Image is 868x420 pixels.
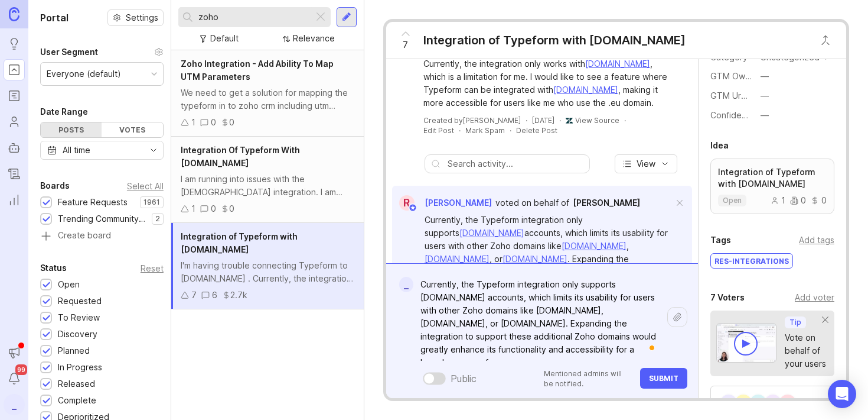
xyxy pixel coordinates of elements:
a: Integration of Typeform with [DOMAIN_NAME]open100 [710,159,834,214]
a: Users [4,111,25,133]
p: 1961 [143,198,160,207]
div: Votes [102,122,162,137]
div: 0 [790,196,806,205]
div: I'm having trouble connecting Typeform to . Currently, the integration only works with , which is... [423,44,674,109]
a: [PERSON_NAME] [573,196,640,209]
div: RES-Integrations [711,254,792,268]
button: Notifications [4,368,25,389]
span: Settings [126,12,158,24]
p: Integration of Typeform with [DOMAIN_NAME] [718,166,827,190]
div: Complete [58,394,96,407]
a: Integration Of Typeform With [DOMAIN_NAME]I am running into issues with the [DEMOGRAPHIC_DATA] in... [171,137,364,223]
a: [DOMAIN_NAME] [425,254,490,264]
a: [DOMAIN_NAME] [502,254,567,264]
div: · [510,125,511,135]
div: R [399,195,415,211]
a: [DOMAIN_NAME] [553,85,618,95]
div: 0 [211,116,216,129]
div: 2.7k [230,289,247,302]
div: — [761,89,769,102]
button: Mark Spam [465,125,505,135]
span: Submit [649,374,678,383]
div: Discovery [58,328,97,341]
a: R[PERSON_NAME] [392,195,492,211]
textarea: To enrich screen reader interactions, please activate Accessibility in Grammarly extension settings [413,273,667,361]
div: Tags [710,233,731,247]
a: Portal [4,59,25,80]
div: Reset [141,265,164,272]
div: Add tags [799,234,834,247]
label: Confidence [710,110,756,120]
div: — [761,70,769,83]
svg: toggle icon [144,146,163,155]
span: View [637,158,655,170]
input: Search activity... [448,157,583,170]
div: Idea [710,138,729,153]
div: D [778,393,797,412]
img: video-thumbnail-vote-d41b83416815613422e2ca741bf692cc.jpg [716,323,776,363]
div: 1 [191,116,195,129]
div: N [749,393,768,412]
div: 1 [191,202,195,215]
div: Requested [58,295,102,308]
p: 2 [155,214,160,224]
div: O [734,393,753,412]
div: Uncategorized [761,53,820,62]
div: In Progress [58,361,102,374]
div: All time [63,144,90,157]
div: We need to get a solution for mapping the typeform in to zoho crm including utm parameter [181,86,354,112]
button: _ [4,394,25,415]
a: Reporting [4,189,25,211]
a: [DATE] [532,115,554,125]
div: · [624,115,626,125]
label: GTM Urgency [710,91,766,101]
div: To Review [58,311,100,324]
div: Posts [41,122,102,137]
img: zendesk [566,117,573,124]
div: I am running into issues with the [DEMOGRAPHIC_DATA] integration. I am using [URL][DOMAIN_NAME] [181,173,354,199]
div: _ [399,277,414,292]
div: 7 [191,289,197,302]
div: Default [210,32,239,45]
div: Planned [58,344,90,357]
div: Delete Post [516,125,557,135]
div: · [526,115,527,125]
a: Changelog [4,163,25,185]
button: Submit [640,368,687,389]
button: Announcements [4,342,25,363]
a: Integration of Typeform with [DOMAIN_NAME]I'm having trouble connecting Typeform to [DOMAIN_NAME]... [171,223,364,309]
span: 99 [15,364,27,375]
div: J [719,393,738,412]
div: Edit Post [423,125,454,135]
label: GTM Owner [710,71,758,81]
span: Integration of Typeform with [DOMAIN_NAME] [181,231,298,254]
div: A [763,393,782,412]
a: Create board [40,231,164,242]
div: Boards [40,179,70,193]
h1: Portal [40,11,68,25]
div: Feature Requests [58,196,128,209]
div: 7 Voters [710,290,745,305]
p: open [723,196,742,205]
div: 0 [211,202,216,215]
img: Canny Home [9,7,19,21]
div: voted on behalf of [495,196,569,209]
input: Search... [198,11,309,24]
div: — [761,109,769,122]
a: [DOMAIN_NAME] [562,241,626,251]
a: [DOMAIN_NAME] [459,228,524,238]
span: 7 [403,38,408,51]
div: Select All [127,183,164,189]
div: 1 [771,196,785,205]
div: I'm having trouble connecting Typeform to [DOMAIN_NAME] . Currently, the integration only works w... [181,259,354,285]
a: Autopilot [4,137,25,159]
div: · [459,125,461,135]
a: Zoho Integration - Add Ability To Map UTM ParametersWe need to get a solution for mapping the typ... [171,50,364,137]
button: View [615,154,677,173]
a: View Source [575,116,619,125]
div: Everyone (default) [47,67,121,80]
div: 6 [212,289,217,302]
div: Created by [PERSON_NAME] [423,115,521,125]
span: [PERSON_NAME] [425,198,492,208]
